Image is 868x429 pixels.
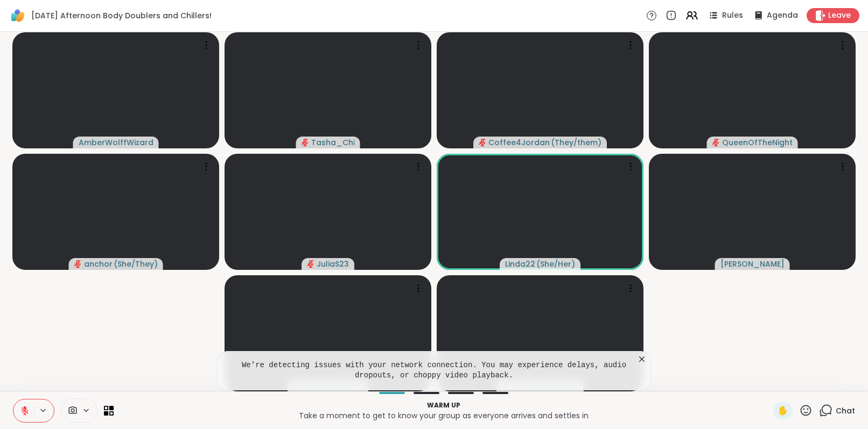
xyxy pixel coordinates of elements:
[828,10,851,21] span: Leave
[114,259,158,269] span: ( She/They )
[317,259,349,269] span: JuliaS23
[311,137,355,148] span: Tasha_Chi
[778,404,788,417] span: ✋
[536,259,575,269] span: ( She/Her )
[230,360,638,381] pre: We're detecting issues with your network connection. You may experience delays, audio dropouts, o...
[79,137,153,148] span: AmberWolffWizard
[120,401,767,410] p: Warm up
[720,259,785,269] span: [PERSON_NAME]
[31,10,212,21] span: [DATE] Afternoon Body Doublers and Chillers!
[479,139,486,146] span: audio-muted
[722,10,743,21] span: Rules
[505,259,535,269] span: Linda22
[74,260,82,268] span: audio-muted
[722,137,793,148] span: QueenOfTheNight
[9,6,27,25] img: ShareWell Logomark
[84,259,113,269] span: anchor
[307,260,314,268] span: audio-muted
[488,137,550,148] span: Coffee4Jordan
[120,410,767,421] p: Take a moment to get to know your group as everyone arrives and settles in
[767,10,798,21] span: Agenda
[712,139,720,146] span: audio-muted
[302,139,309,146] span: audio-muted
[836,405,855,416] span: Chat
[551,137,601,148] span: ( They/them )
